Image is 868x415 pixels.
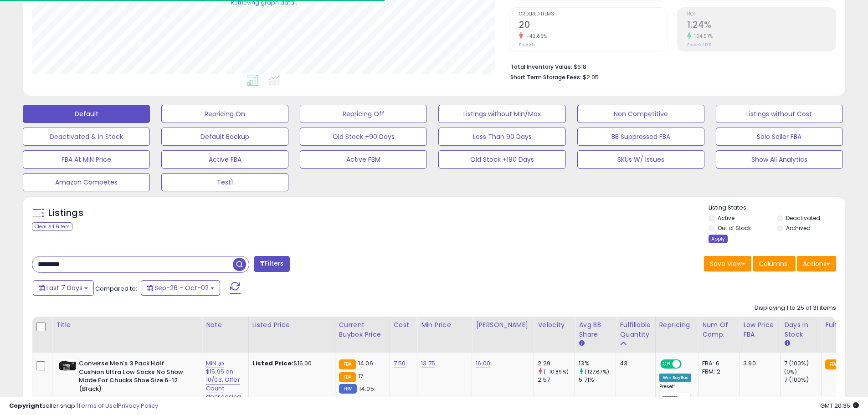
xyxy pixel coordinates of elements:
[300,128,427,146] button: Old Stock +90 Days
[784,359,821,368] div: 7 (100%)
[254,256,289,272] button: Filters
[358,372,363,380] span: 17
[704,256,751,272] button: Save View
[46,283,82,292] span: Last 7 Days
[95,284,137,293] span: Compared to:
[252,359,294,368] b: Listed Price:
[438,105,565,123] button: Listings without Min/Max
[300,150,427,169] button: Active FBM
[702,359,732,368] div: FBA: 6
[784,376,821,384] div: 7 (100%)
[206,320,245,330] div: Note
[659,320,695,330] div: Repricing
[523,33,547,40] small: -42.86%
[438,128,565,146] button: Less Than 90 Days
[825,320,862,330] div: Fulfillment
[394,359,406,368] a: 7.50
[620,320,651,339] div: Fulfillable Quantity
[339,384,357,394] small: FBM
[825,359,842,369] small: FBA
[339,372,356,382] small: FBA
[421,320,468,330] div: Min Price
[33,280,94,296] button: Last 7 Days
[339,359,356,369] small: FBA
[118,401,158,410] a: Privacy Policy
[709,235,728,243] div: Apply
[743,359,773,368] div: 3.90
[519,20,668,32] h2: 20
[786,224,811,232] label: Archived
[680,360,694,368] span: OFF
[48,207,83,220] h5: Listings
[718,224,751,232] label: Out of Stock
[579,376,616,384] div: 5.71%
[797,256,836,272] button: Actions
[538,320,571,330] div: Velocity
[56,320,198,330] div: Title
[716,105,843,123] button: Listings without Cost
[759,259,787,268] span: Columns
[359,384,374,393] span: 14.05
[510,63,572,71] b: Total Inventory Value:
[252,359,328,368] div: $16.00
[9,402,158,410] div: seller snap | |
[687,12,836,17] span: ROI
[786,214,820,222] label: Deactivated
[538,376,575,384] div: 2.57
[339,320,386,339] div: Current Buybox Price
[79,359,190,395] b: Converse Men's 3 Pack Half Cushion Ultra Low Socks No Show Made For Chucks Shoe Size 6-12 (Black)
[820,401,859,410] span: 2025-10-10 20:35 GMT
[161,150,288,169] button: Active FBA
[23,105,150,123] button: Default
[141,280,220,296] button: Sep-26 - Oct-02
[579,320,612,339] div: Avg BB Share
[58,359,77,373] img: 41boDshFj+L._SL40_.jpg
[716,128,843,146] button: Solo Seller FBA
[23,128,150,146] button: Deactivated & In Stock
[743,320,776,339] div: Low Price FBA
[755,304,836,313] div: Displaying 1 to 25 of 31 items
[78,401,117,410] a: Terms of Use
[23,173,150,191] button: Amazon Competes
[300,105,427,123] button: Repricing Off
[661,360,673,368] span: ON
[702,320,735,339] div: Num of Comp.
[519,12,668,17] span: Ordered Items
[620,359,648,368] div: 43
[579,359,616,368] div: 13%
[519,42,534,47] small: Prev: 35
[687,42,711,47] small: Prev: -27.12%
[709,204,845,212] p: Listing States:
[161,173,288,191] button: Test1
[784,339,790,348] small: Days In Stock.
[510,61,829,72] li: $618
[32,222,72,231] div: Clear All Filters
[691,33,713,40] small: 104.57%
[161,128,288,146] button: Default Backup
[544,368,568,375] small: (-10.89%)
[687,20,836,32] h2: 1.24%
[577,105,704,123] button: Non Competitive
[252,320,331,330] div: Listed Price
[438,150,565,169] button: Old Stock +180 Days
[585,368,609,375] small: (127.67%)
[476,359,490,368] a: 16.00
[358,359,373,368] span: 14.06
[394,320,414,330] div: Cost
[510,73,581,81] b: Short Term Storage Fees:
[23,150,150,169] button: FBA At MIN Price
[659,384,692,404] div: Preset:
[538,359,575,368] div: 2.29
[421,359,435,368] a: 13.75
[716,150,843,169] button: Show All Analytics
[577,150,704,169] button: SKUs W/ Issues
[702,368,732,376] div: FBM: 2
[784,368,797,375] small: (0%)
[579,339,584,348] small: Avg BB Share.
[476,320,530,330] div: [PERSON_NAME]
[206,359,241,410] a: MIN @ $15.95 on 10/03. Offer Count decreasing well
[753,256,796,272] button: Columns
[718,214,734,222] label: Active
[161,105,288,123] button: Repricing On
[784,320,817,339] div: Days In Stock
